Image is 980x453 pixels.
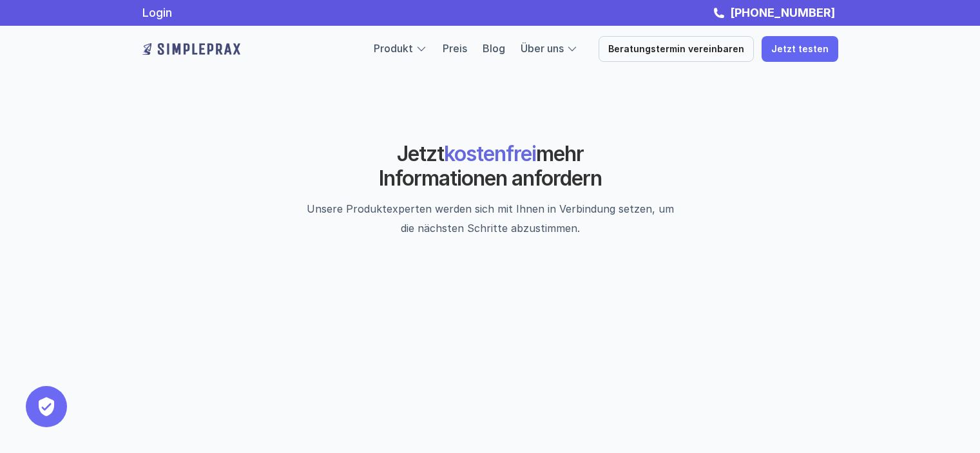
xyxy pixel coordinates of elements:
[762,36,838,62] a: Jetzt testen
[771,44,829,55] p: Jetzt testen
[599,36,754,62] a: Beratungstermin vereinbaren
[302,199,678,238] p: Unsere Produktexperten werden sich mit Ihnen in Verbindung setzen, um die nächsten Schritte abzus...
[521,42,564,55] a: Über uns
[142,6,172,19] a: Login
[730,6,835,19] strong: [PHONE_NUMBER]
[334,142,647,191] h2: Jetzt mehr Informationen anfordern
[374,42,413,55] a: Produkt
[608,44,744,55] p: Beratungstermin vereinbaren
[483,42,505,55] a: Blog
[443,42,467,55] a: Preis
[444,141,536,166] span: kostenfrei
[727,6,838,19] a: [PHONE_NUMBER]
